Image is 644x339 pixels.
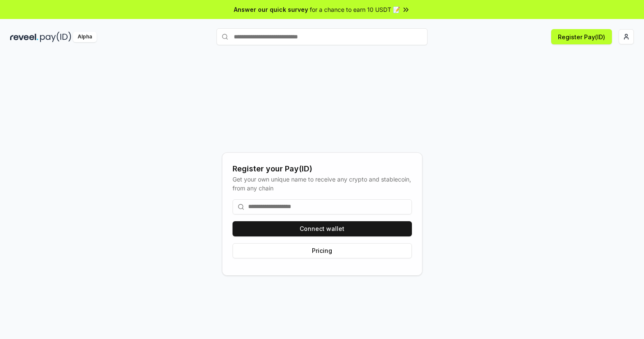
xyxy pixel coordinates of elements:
div: Alpha [73,32,97,42]
button: Register Pay(ID) [551,29,612,44]
button: Connect wallet [233,221,412,236]
div: Register your Pay(ID) [233,163,412,175]
img: reveel_dark [10,32,38,42]
span: Answer our quick survey [234,5,308,14]
span: for a chance to earn 10 USDT 📝 [310,5,400,14]
div: Get your own unique name to receive any crypto and stablecoin, from any chain [233,175,412,193]
button: Pricing [233,243,412,258]
img: pay_id [40,32,71,42]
